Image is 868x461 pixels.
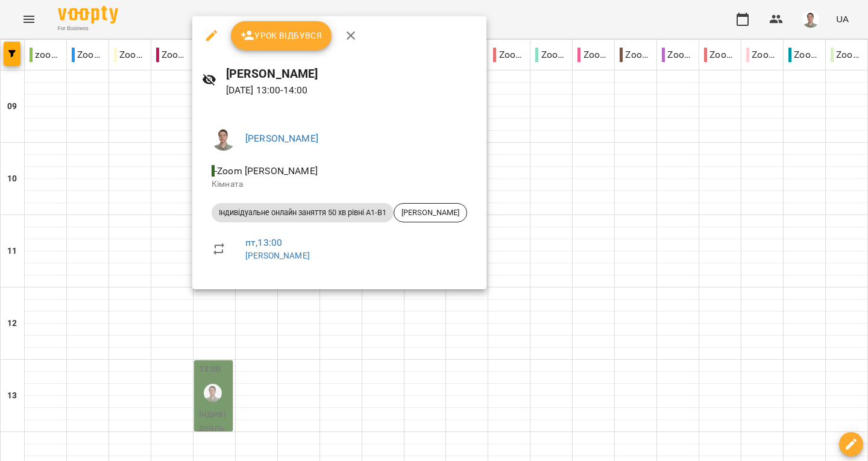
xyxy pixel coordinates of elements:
[226,64,477,83] h6: [PERSON_NAME]
[212,207,394,218] span: Індивідуальне онлайн заняття 50 хв рівні А1-В1
[394,203,467,222] div: [PERSON_NAME]
[212,165,320,177] span: - Zoom [PERSON_NAME]
[241,28,322,43] span: Урок відбувся
[394,207,467,218] span: [PERSON_NAME]
[212,127,236,151] img: 08937551b77b2e829bc2e90478a9daa6.png
[245,133,318,144] a: [PERSON_NAME]
[212,178,467,190] p: Кімната
[231,21,332,50] button: Урок відбувся
[245,251,310,260] a: [PERSON_NAME]
[245,237,282,248] a: пт , 13:00
[226,83,477,98] p: [DATE] 13:00 - 14:00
